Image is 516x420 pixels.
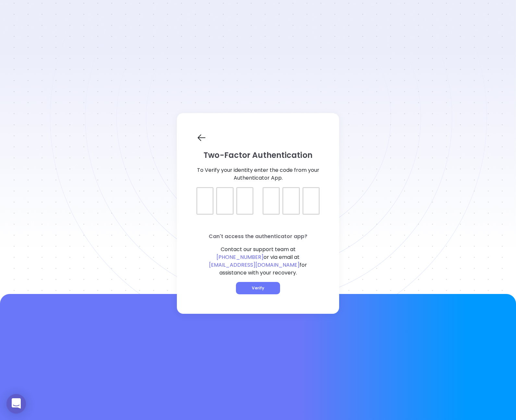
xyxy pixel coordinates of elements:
[196,233,320,240] p: Can't access the authenticator app?
[209,261,300,269] span: [EMAIL_ADDRESS][DOMAIN_NAME]
[252,285,264,291] span: Verify
[196,149,320,161] p: Two-Factor Authentication
[196,166,320,182] p: To Verify your identity enter the code from your Authenticator App.
[196,246,320,277] p: Contact our support team at or via email at for assistance with your recovery.
[196,187,320,203] input: verification input
[216,253,264,261] span: [PHONE_NUMBER]
[236,282,280,294] button: Verify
